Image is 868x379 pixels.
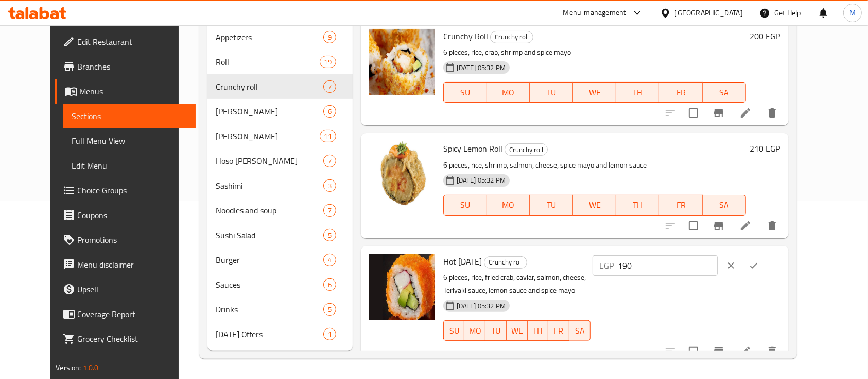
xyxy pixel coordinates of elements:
[56,361,81,374] span: Version:
[324,280,336,290] span: 6
[505,143,548,156] div: Crunchy roll
[548,320,569,341] button: FR
[664,197,699,212] span: FR
[77,234,187,246] span: Promotions
[207,297,353,322] div: Drinks5
[216,130,320,142] span: [PERSON_NAME]
[530,195,573,216] button: TU
[760,339,785,364] button: delete
[55,277,196,302] a: Upsell
[324,156,336,166] span: 7
[443,159,746,172] p: 6 pieces, rice, shrimp, salmon, cheese, spice mayo and lemon sauce
[563,7,627,19] div: Menu-management
[530,82,573,103] button: TU
[675,7,743,19] div: [GEOGRAPHIC_DATA]
[323,179,336,192] div: items
[55,227,196,252] a: Promotions
[616,195,659,216] button: TH
[703,82,746,103] button: SA
[620,85,655,100] span: TH
[369,254,435,320] img: Hot Halloween
[55,252,196,277] a: Menu disclaimer
[83,361,99,374] span: 1.0.0
[505,144,547,156] span: Crunchy roll
[664,85,699,100] span: FR
[706,213,731,238] button: Branch-specific-item
[216,254,323,266] div: Burger
[72,135,187,147] span: Full Menu View
[55,54,196,79] a: Branches
[216,155,323,167] div: Hoso maki
[464,320,485,341] button: MO
[739,345,752,357] a: Edit menu item
[484,256,527,268] span: Crunchy roll
[216,204,323,217] span: Noodles and soup
[369,29,435,95] img: Crunchy Roll
[577,197,612,212] span: WE
[573,82,616,103] button: WE
[534,85,569,100] span: TU
[207,25,353,50] div: Appetizers9
[468,323,481,338] span: MO
[72,110,187,122] span: Sections
[216,278,323,291] span: Sauces
[443,82,487,103] button: SU
[720,254,742,277] button: clear
[207,223,353,248] div: Sushi Salad5
[552,323,565,338] span: FR
[324,255,336,265] span: 4
[706,339,731,364] button: Branch-specific-item
[324,206,336,216] span: 7
[320,56,336,68] div: items
[443,254,482,269] span: Hot [DATE]
[323,229,336,241] div: items
[600,259,614,272] p: EGP
[742,254,765,277] button: ok
[55,29,196,54] a: Edit Restaurant
[216,179,323,192] div: Sashimi
[207,173,353,198] div: Sashimi3
[207,149,353,173] div: Hoso [PERSON_NAME]7
[323,254,336,266] div: items
[55,79,196,104] a: Menus
[323,303,336,316] div: items
[443,320,465,341] button: SU
[216,31,323,43] span: Appetizers
[216,80,323,93] span: Crunchy roll
[760,101,785,125] button: delete
[659,195,703,216] button: FR
[491,197,526,212] span: MO
[324,329,336,339] span: 1
[490,31,533,43] div: Crunchy roll
[323,80,336,93] div: items
[487,82,530,103] button: MO
[750,29,780,43] h6: 200 EGP
[491,85,526,100] span: MO
[323,155,336,167] div: items
[216,130,320,142] div: Nigiri Sushi
[216,105,323,118] span: [PERSON_NAME]
[324,107,336,117] span: 6
[573,195,616,216] button: WE
[207,124,353,149] div: [PERSON_NAME]11
[323,204,336,217] div: items
[207,248,353,272] div: Burger4
[534,197,569,212] span: TU
[63,153,196,178] a: Edit Menu
[324,82,336,92] span: 7
[79,85,187,97] span: Menus
[77,333,187,345] span: Grocery Checklist
[77,308,187,320] span: Coverage Report
[620,197,655,212] span: TH
[63,128,196,153] a: Full Menu View
[323,105,336,118] div: items
[532,323,545,338] span: TH
[77,283,187,295] span: Upsell
[528,320,549,341] button: TH
[77,60,187,73] span: Branches
[77,209,187,221] span: Coupons
[569,320,591,341] button: SA
[320,57,336,67] span: 19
